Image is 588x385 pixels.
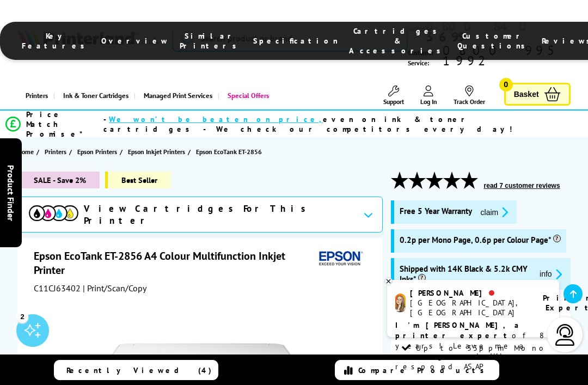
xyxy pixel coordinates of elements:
a: Log In [420,85,437,106]
span: Specification [253,36,338,46]
span: Epson Inkjet Printers [128,146,185,157]
span: Support [383,97,404,106]
span: Compare Products [358,365,490,375]
span: Log In [420,97,437,106]
span: Cartridges & Accessories [349,26,446,56]
a: Compare Products [335,360,499,380]
a: Support [383,85,404,106]
button: promo-description [477,206,512,218]
span: | Print/Scan/Copy [83,283,146,294]
div: - even on ink & toner cartridges - We check our competitors every day! [103,114,559,134]
a: Epson Inkjet Printers [128,146,188,157]
span: Overview [101,36,169,46]
span: Price Match Promise* [26,109,103,139]
span: Free 5 Year Warranty [400,206,472,218]
span: 0 [499,78,513,91]
a: Track Order [454,85,485,106]
span: Best Seller [105,172,171,188]
span: Shipped with 14K Black & 5.2k CMY Inks* [400,264,531,284]
a: Special Offers [218,82,274,109]
button: read 7 customer reviews [481,181,563,190]
a: Managed Print Services [134,82,218,109]
h1: Epson EcoTank ET-2856 A4 Colour Multifunction Inkjet Printer [34,249,314,277]
span: Printers [45,146,66,157]
span: 0.2p per Mono Page, 0.6p per Colour Page* [400,235,561,245]
span: Epson Printers [77,146,117,157]
span: We won’t be beaten on price, [109,114,323,124]
b: I'm [PERSON_NAME], a printer expert [395,320,522,340]
span: SALE - Save 2% [17,172,100,188]
a: Basket 0 [504,83,571,106]
li: modal_Promise [5,114,560,133]
span: Epson EcoTank ET-2856 [196,148,262,156]
img: Epson [315,249,365,269]
a: Printers [17,82,53,109]
span: Customer Service: [408,45,571,68]
img: amy-livechat.png [395,294,406,313]
span: Ink & Toner Cartridges [63,82,128,109]
img: cmyk-icon.svg [29,205,78,221]
div: [GEOGRAPHIC_DATA], [GEOGRAPHIC_DATA] [410,298,529,317]
span: Home [17,146,34,157]
a: Epson Printers [77,146,120,157]
a: Home [17,146,36,157]
span: C11CJ63402 [34,283,81,294]
a: Printers [45,146,69,157]
span: Basket [514,87,539,102]
span: Product Finder [5,164,16,221]
p: of 8 years! Leave me a message and I'll respond ASAP [395,320,551,372]
span: View Cartridges For This Printer [84,203,354,227]
button: promo-description [536,268,565,280]
span: Similar Printers [180,31,242,51]
div: 2 [16,310,28,322]
a: Recently Viewed (4) [54,360,218,380]
span: Key Features [22,31,90,51]
a: Ink & Toner Cartridges [53,82,134,109]
div: [PERSON_NAME] [410,288,529,298]
span: Customer Questions [457,31,531,51]
span: Recently Viewed (4) [66,365,212,375]
img: user-headset-light.svg [554,324,576,346]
